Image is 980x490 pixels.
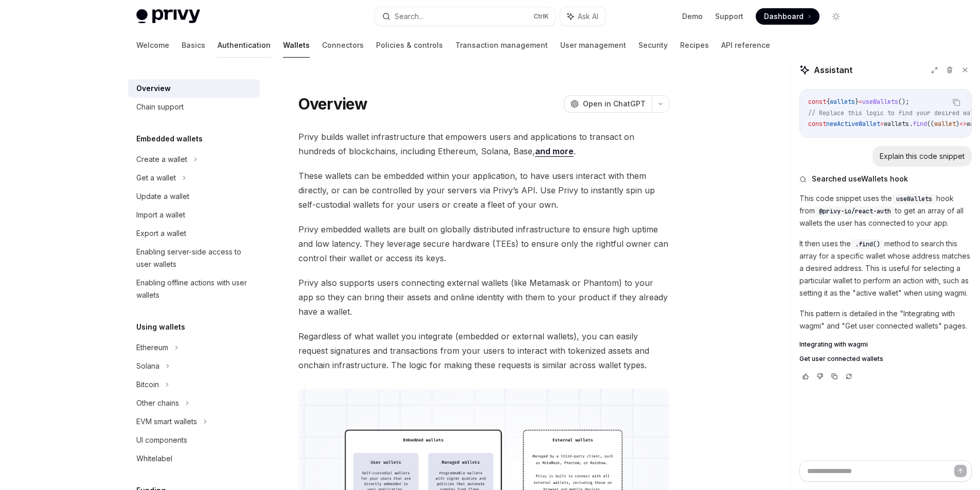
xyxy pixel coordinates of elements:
div: Solana [136,360,159,372]
span: (( [927,120,934,128]
span: wallets [830,98,855,106]
div: Other chains [136,397,179,409]
a: Get user connected wallets [799,355,972,363]
div: Overview [136,82,171,95]
p: It then uses the method to search this array for a specific wallet whose address matches a desire... [799,238,972,299]
a: Dashboard [756,8,819,25]
a: Enabling offline actions with user wallets [128,274,260,304]
span: Dashboard [764,11,804,22]
a: Wallets [283,33,310,58]
button: Searched useWallets hook [799,174,972,184]
p: This pattern is detailed in the "Integrating with wagmi" and "Get user connected wallets" pages. [799,307,972,332]
div: Chain support [136,101,184,113]
div: Update a wallet [136,190,189,203]
span: Ask AI [578,11,598,22]
span: wallet [934,120,956,128]
a: API reference [721,33,770,58]
span: Regardless of what wallet you integrate (embedded or external wallets), you can easily request si... [298,329,669,372]
a: UI components [128,431,260,449]
span: newActiveWallet [826,120,880,128]
button: Ask AI [560,7,605,26]
span: ) [956,120,959,128]
span: .find() [855,240,880,248]
span: (); [898,98,909,106]
a: Demo [682,11,703,22]
span: = [859,98,862,106]
span: . [909,120,913,128]
a: Enabling server-side access to user wallets [128,243,260,274]
span: find [913,120,927,128]
button: Copy the contents from the code block [950,96,963,109]
a: Connectors [322,33,364,58]
div: Ethereum [136,341,168,354]
div: Explain this code snippet [880,151,965,161]
span: Privy builds wallet infrastructure that empowers users and applications to transact on hundreds o... [298,130,669,158]
span: Get user connected wallets [799,355,883,363]
div: Whitelabel [136,452,172,465]
span: useWallets [896,195,932,203]
a: Support [715,11,743,22]
span: => [959,120,967,128]
h5: Using wallets [136,321,185,333]
a: Overview [128,79,260,98]
span: Ctrl K [533,12,549,21]
span: const [808,120,826,128]
h1: Overview [298,95,368,113]
a: Import a wallet [128,206,260,224]
p: This code snippet uses the hook from to get an array of all wallets the user has connected to you... [799,192,972,229]
span: { [826,98,830,106]
h5: Embedded wallets [136,133,203,145]
span: Searched useWallets hook [812,174,908,184]
a: Update a wallet [128,187,260,206]
div: Enabling offline actions with user wallets [136,277,254,301]
div: Enabling server-side access to user wallets [136,246,254,270]
span: Assistant [814,64,852,76]
span: Privy embedded wallets are built on globally distributed infrastructure to ensure high uptime and... [298,222,669,265]
a: Security [638,33,668,58]
button: Toggle dark mode [828,8,844,25]
span: Privy also supports users connecting external wallets (like Metamask or Phantom) to your app so t... [298,276,669,319]
div: Create a wallet [136,153,187,166]
span: wallets [884,120,909,128]
a: User management [560,33,626,58]
div: Get a wallet [136,172,176,184]
span: = [880,120,884,128]
button: Send message [954,465,967,477]
button: Open in ChatGPT [564,95,652,113]
span: Open in ChatGPT [583,99,646,109]
div: EVM smart wallets [136,415,197,428]
span: Integrating with wagmi [799,340,868,349]
a: Chain support [128,98,260,116]
img: light logo [136,9,200,24]
a: and more [535,146,574,157]
a: Integrating with wagmi [799,340,972,349]
span: useWallets [862,98,898,106]
div: Search... [395,10,423,23]
a: Recipes [680,33,709,58]
span: @privy-io/react-auth [819,207,891,215]
a: Basics [182,33,205,58]
div: UI components [136,434,187,446]
div: Bitcoin [136,378,159,391]
span: const [808,98,826,106]
div: Export a wallet [136,227,186,240]
a: Export a wallet [128,224,260,243]
span: These wallets can be embedded within your application, to have users interact with them directly,... [298,169,669,212]
a: Transaction management [455,33,548,58]
a: Policies & controls [376,33,443,58]
a: Authentication [218,33,271,58]
div: Import a wallet [136,209,185,221]
span: } [855,98,859,106]
a: Whitelabel [128,449,260,468]
button: Search...CtrlK [375,7,555,26]
a: Welcome [136,33,169,58]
